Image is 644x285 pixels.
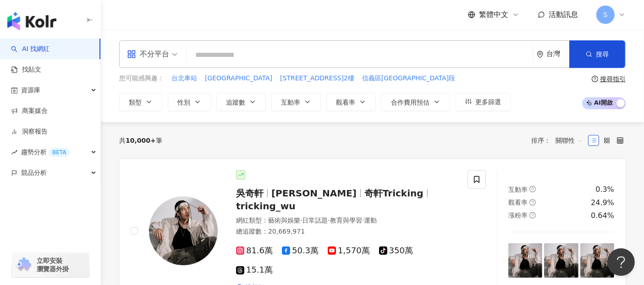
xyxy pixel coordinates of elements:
[508,199,528,206] span: 觀看率
[11,65,41,74] a: 找貼文
[127,47,169,61] div: 不分平台
[171,73,198,84] button: 台北車站
[529,199,536,206] span: question-circle
[592,76,598,82] span: question-circle
[556,133,583,148] span: 關聯性
[591,211,614,221] div: 0.64%
[11,45,50,54] a: searchAI 找網紅
[531,133,588,148] div: 排序：
[336,99,355,106] span: 觀看率
[362,73,456,84] button: 信義區[GEOGRAPHIC_DATA]段
[381,93,450,111] button: 合作費用預估
[391,99,429,106] span: 合作費用預估
[364,188,424,199] span: 奇軒Tricking
[529,212,536,218] span: question-circle
[205,74,272,83] span: [GEOGRAPHIC_DATA]
[607,248,635,276] iframe: Help Scout Beacon - Open
[7,12,56,30] img: logo
[15,257,33,272] img: chrome extension
[226,99,245,106] span: 追蹤數
[126,137,156,144] span: 10,000+
[119,93,162,111] button: 類型
[475,98,501,106] span: 更多篩選
[177,99,190,106] span: 性別
[168,93,211,111] button: 性別
[282,246,319,256] span: 50.3萬
[216,93,266,111] button: 追蹤數
[328,217,330,224] span: ·
[546,50,569,58] div: 台灣
[529,186,536,192] span: question-circle
[508,212,528,219] span: 漲粉率
[268,217,300,224] span: 藝術與娛樂
[119,74,164,83] span: 您可能感興趣：
[544,243,578,277] img: post-image
[21,142,70,162] span: 趨勢分析
[204,73,273,84] button: [GEOGRAPHIC_DATA]
[49,148,70,157] div: BETA
[236,201,296,212] span: tricking_wu
[21,162,47,183] span: 競品分析
[330,217,362,224] span: 教育與學習
[580,243,614,277] img: post-image
[379,246,413,256] span: 350萬
[280,74,354,83] span: [STREET_ADDRESS]2樓
[549,10,578,19] span: 活動訊息
[596,50,609,58] span: 搜尋
[127,50,136,59] span: appstore
[236,216,457,225] div: 網紅類型 ：
[149,196,218,265] img: KOL Avatar
[21,80,40,101] span: 資源庫
[12,252,89,277] a: chrome extension立即安裝 瀏覽器外掛
[271,188,357,199] span: [PERSON_NAME]
[236,227,457,236] div: 總追蹤數 ： 20,669,971
[171,74,197,83] span: 台北車站
[508,243,542,277] img: post-image
[302,217,328,224] span: 日常話題
[328,246,370,256] span: 1,570萬
[595,184,614,195] div: 0.3%
[300,217,302,224] span: ·
[569,40,625,68] button: 搜尋
[11,149,17,156] span: rise
[537,51,544,58] span: environment
[280,73,355,84] button: [STREET_ADDRESS]2樓
[236,265,273,275] span: 15.1萬
[591,198,614,208] div: 24.9%
[37,257,69,273] span: 立即安裝 瀏覽器外掛
[11,106,48,116] a: 商案媒合
[362,217,364,224] span: ·
[600,75,626,83] div: 搜尋指引
[236,246,273,256] span: 81.6萬
[119,137,162,144] div: 共 筆
[508,186,528,193] span: 互動率
[456,93,511,111] button: 更多篩選
[362,74,455,83] span: 信義區[GEOGRAPHIC_DATA]段
[281,99,300,106] span: 互動率
[604,10,608,20] span: S
[271,93,321,111] button: 互動率
[479,10,508,20] span: 繁體中文
[236,188,264,199] span: 吳奇軒
[11,127,48,136] a: 洞察報告
[326,93,376,111] button: 觀看率
[129,99,142,106] span: 類型
[364,217,377,224] span: 運動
